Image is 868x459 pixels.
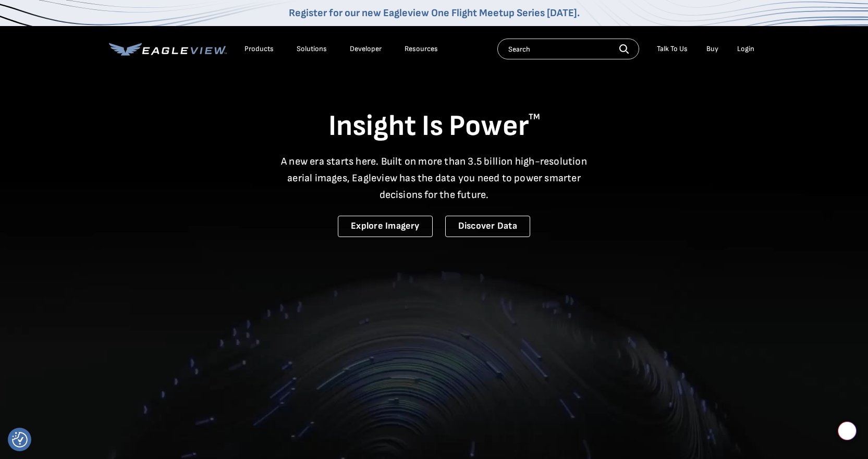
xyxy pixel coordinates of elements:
div: Solutions [297,44,327,54]
img: Revisit consent button [12,432,28,448]
sup: TM [529,112,540,122]
div: Products [244,44,274,54]
div: Talk To Us [657,44,688,54]
a: Register for our new Eagleview One Flight Meetup Series [DATE]. [289,7,580,19]
div: Login [737,44,754,54]
button: Consent Preferences [12,432,28,448]
input: Search [497,39,639,59]
h1: Insight Is Power [109,108,760,145]
div: Resources [405,44,438,54]
a: Discover Data [445,216,530,237]
a: Developer [350,44,382,54]
a: Buy [706,44,718,54]
p: A new era starts here. Built on more than 3.5 billion high-resolution aerial images, Eagleview ha... [275,153,594,203]
a: Explore Imagery [338,216,433,237]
